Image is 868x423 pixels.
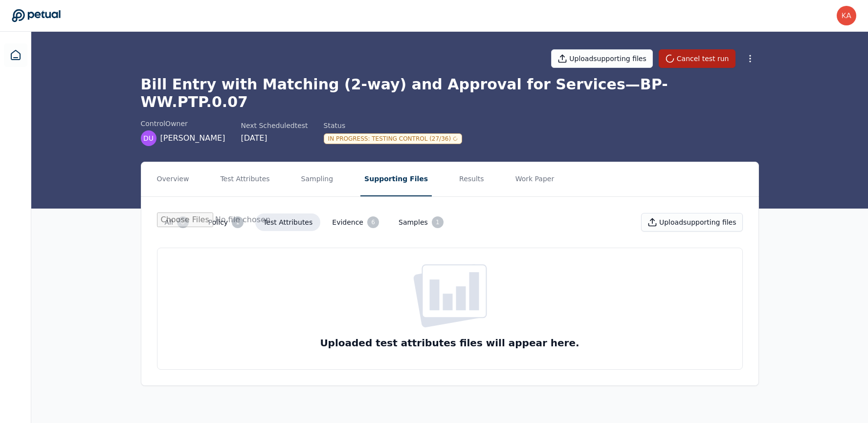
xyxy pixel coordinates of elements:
div: 1 [432,216,444,228]
button: All8 [157,212,197,232]
button: Test Attributes [255,213,320,231]
span: [PERSON_NAME] [160,132,225,144]
div: 8 [177,216,189,228]
button: Uploadsupporting files [551,49,653,68]
button: Sampling [297,162,337,196]
a: Dashboard [4,43,27,67]
div: control Owner [141,119,225,128]
button: Results [455,162,488,196]
img: karen.yeung@toasttab.com [837,6,856,25]
button: Work Paper [512,162,558,196]
h1: Bill Entry with Matching (2-way) and Approval for Services — BP-WW.PTP.0.07 [141,76,759,111]
button: Samples1 [391,212,451,232]
div: 1 [232,216,244,228]
button: Test Attributes [216,162,273,196]
button: Supporting Files [360,162,432,196]
button: Uploadsupporting files [641,213,743,232]
nav: Tabs [141,162,758,196]
button: Overview [153,162,193,196]
div: [DATE] [241,132,308,144]
span: DU [143,133,154,143]
div: 6 [367,216,379,228]
div: In Progress : Testing Control (27/36) [324,133,463,144]
h3: Uploaded test attributes files will appear here. [320,336,579,350]
a: Go to Dashboard [12,9,61,22]
button: More Options [741,50,759,67]
div: Next Scheduled test [241,121,308,130]
button: Cancel test run [659,49,735,68]
button: Evidence6 [324,212,387,232]
div: Status [324,121,463,130]
button: Policy1 [200,212,251,232]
